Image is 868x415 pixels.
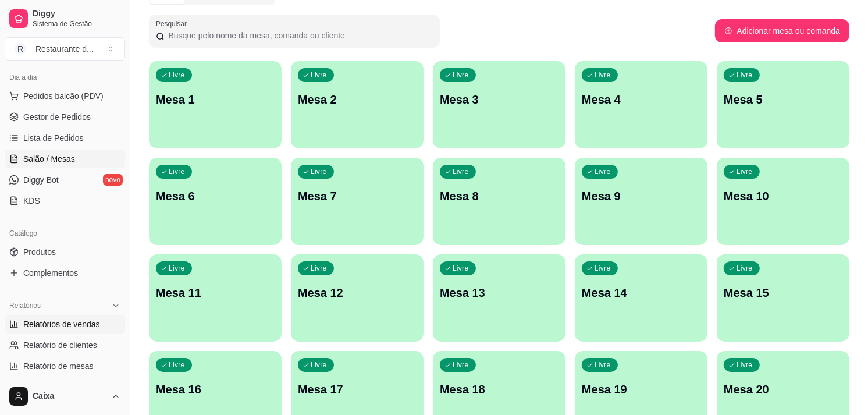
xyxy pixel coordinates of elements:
p: Livre [453,264,469,273]
p: Livre [595,360,611,370]
p: Mesa 15 [724,285,842,301]
span: Salão / Mesas [23,153,75,165]
p: Mesa 11 [156,285,275,301]
p: Mesa 19 [582,381,700,398]
button: Pedidos balcão (PDV) [5,87,125,105]
span: R [15,43,26,55]
span: Gestor de Pedidos [23,111,91,123]
a: DiggySistema de Gestão [5,5,125,33]
button: LivreMesa 15 [717,254,849,342]
span: Relatórios de vendas [23,318,100,330]
button: LivreMesa 7 [291,158,424,245]
label: Pesquisar [156,19,191,29]
button: LivreMesa 12 [291,254,424,342]
span: Caixa [33,391,106,402]
p: Livre [453,70,469,80]
button: LivreMesa 1 [149,61,282,148]
p: Livre [453,167,469,176]
p: Mesa 8 [440,188,558,204]
p: Mesa 17 [298,381,417,398]
p: Mesa 6 [156,188,275,204]
p: Livre [595,167,611,176]
span: Complementos [23,267,78,279]
div: Dia a dia [5,68,125,87]
button: LivreMesa 13 [433,254,565,342]
div: Catálogo [5,224,125,243]
p: Mesa 14 [582,285,700,301]
button: Select a team [5,37,125,61]
a: Salão / Mesas [5,150,125,168]
button: LivreMesa 9 [575,158,707,245]
button: LivreMesa 8 [433,158,565,245]
p: Mesa 18 [440,381,558,398]
p: Mesa 20 [724,381,842,398]
input: Pesquisar [165,30,433,41]
p: Livre [311,264,327,273]
p: Mesa 12 [298,285,417,301]
button: LivreMesa 4 [575,61,707,148]
p: Mesa 10 [724,188,842,204]
p: Livre [595,264,611,273]
button: LivreMesa 10 [717,158,849,245]
p: Livre [311,167,327,176]
button: LivreMesa 6 [149,158,282,245]
p: Livre [169,360,185,370]
p: Livre [737,167,753,176]
a: Complementos [5,264,125,282]
p: Livre [311,70,327,80]
p: Mesa 4 [582,91,700,108]
span: Pedidos balcão (PDV) [23,90,104,102]
a: KDS [5,191,125,210]
p: Mesa 1 [156,91,275,108]
p: Mesa 13 [440,285,558,301]
span: Diggy [33,9,120,19]
p: Livre [737,70,753,80]
span: Produtos [23,246,56,258]
a: Relatório de mesas [5,357,125,375]
a: Relatórios de vendas [5,315,125,334]
p: Livre [737,264,753,273]
a: Gestor de Pedidos [5,108,125,126]
button: LivreMesa 11 [149,254,282,342]
p: Mesa 5 [724,91,842,108]
p: Livre [169,167,185,176]
a: Produtos [5,243,125,261]
p: Mesa 9 [582,188,700,204]
p: Livre [737,360,753,370]
span: Relatório de clientes [23,339,97,351]
span: Diggy Bot [23,174,59,186]
a: Relatório de clientes [5,336,125,354]
div: Restaurante d ... [35,43,94,55]
button: Caixa [5,382,125,410]
button: LivreMesa 5 [717,61,849,148]
button: LivreMesa 3 [433,61,565,148]
span: Sistema de Gestão [33,19,120,29]
button: LivreMesa 2 [291,61,424,148]
p: Livre [453,360,469,370]
p: Livre [169,264,185,273]
span: Relatório de mesas [23,360,94,372]
a: Lista de Pedidos [5,129,125,147]
button: Adicionar mesa ou comanda [715,19,849,42]
p: Livre [169,70,185,80]
button: LivreMesa 14 [575,254,707,342]
p: Livre [595,70,611,80]
span: Relatórios [9,301,41,310]
p: Mesa 3 [440,91,558,108]
span: KDS [23,195,40,207]
a: Diggy Botnovo [5,171,125,189]
p: Mesa 16 [156,381,275,398]
p: Livre [311,360,327,370]
span: Lista de Pedidos [23,132,84,144]
p: Mesa 7 [298,188,417,204]
p: Mesa 2 [298,91,417,108]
